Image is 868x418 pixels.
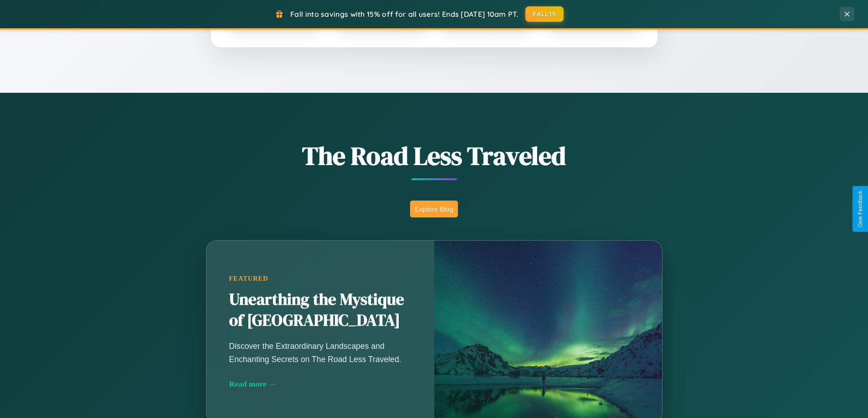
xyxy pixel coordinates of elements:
button: FALL15 [525,6,564,22]
div: Read more → [229,379,411,389]
p: Discover the Extraordinary Landscapes and Enchanting Secrets on The Road Less Traveled. [229,340,411,365]
h1: The Road Less Traveled [161,138,708,173]
div: Give Feedback [857,191,863,227]
button: Explore Blog [410,201,458,217]
span: Fall into savings with 15% off for all users! Ends [DATE] 10am PT. [290,10,519,19]
h2: Unearthing the Mystique of [GEOGRAPHIC_DATA] [229,289,411,331]
div: Featured [229,275,411,282]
